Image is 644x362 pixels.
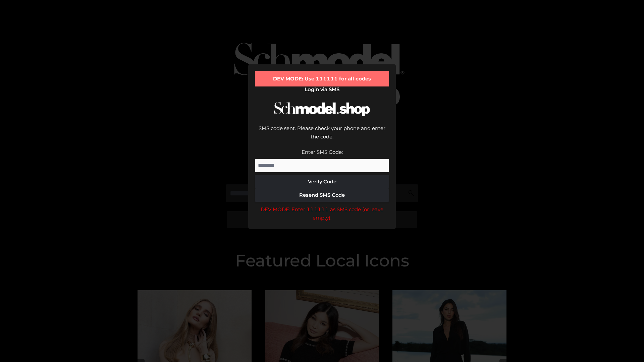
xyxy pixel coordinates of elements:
[255,86,389,93] h2: Login via SMS
[272,96,372,122] img: Schmodel Logo
[255,205,389,222] div: DEV MODE: Enter 111111 as SMS code (or leave empty).
[255,175,389,188] button: Verify Code
[255,188,389,202] button: Resend SMS Code
[255,71,389,86] div: DEV MODE: Use 111111 for all codes
[255,124,389,148] div: SMS code sent. Please check your phone and enter the code.
[302,149,343,155] label: Enter SMS Code:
